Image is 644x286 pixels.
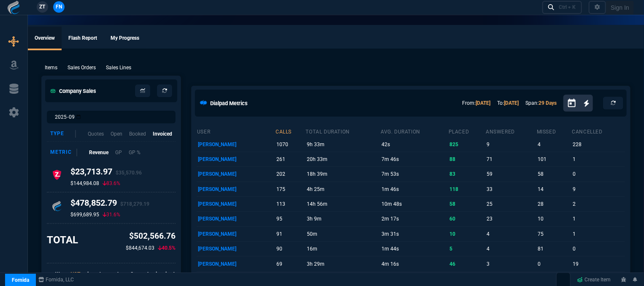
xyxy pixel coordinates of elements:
span: $718,279.19 [120,201,149,207]
p: 4m 16s [382,258,446,270]
p: 58 [449,198,484,210]
th: placed [448,125,485,137]
p: Span: [525,99,557,107]
button: Open calendar [567,97,584,109]
th: total duration [306,125,381,137]
h4: $23,713.97 [70,166,142,180]
a: 29 Days [538,100,557,106]
p: 50m [307,228,379,240]
p: [PERSON_NAME] [198,213,274,225]
a: msbcCompanyName [36,276,77,283]
p: [PERSON_NAME] [198,153,274,165]
p: 7m 46s [382,153,446,165]
p: 25 [487,198,535,210]
p: 10 [449,228,484,240]
th: calls [275,125,305,137]
p: 60 [449,213,484,225]
p: [PERSON_NAME] [198,228,274,240]
a: Overview [28,27,62,50]
p: Open [111,130,122,138]
p: [PERSON_NAME] [198,198,274,210]
p: 4 [487,243,535,255]
div: Ctrl + K [559,4,576,11]
p: 2 [573,198,624,210]
p: 261 [276,153,304,165]
th: answered [485,125,536,137]
p: 31.6% [103,211,120,218]
p: Booked [129,130,146,138]
a: [DATE] [504,100,519,106]
p: 825 [449,139,484,150]
p: 0 [573,168,624,180]
p: 0 [538,258,570,270]
p: 113 [276,198,304,210]
a: My Progress [104,27,146,50]
a: [DATE] [476,100,490,106]
p: 202 [276,168,304,180]
p: 75 [538,228,570,240]
p: GP [115,149,122,156]
a: Flash Report [62,27,104,50]
p: Quotes [88,130,104,138]
p: $699,689.95 [70,211,99,218]
span: FN [56,3,62,11]
h3: TOTAL [47,234,78,246]
p: 23 [487,213,535,225]
p: 10m 48s [382,198,446,210]
th: avg. duration [380,125,448,137]
p: 7m 53s [382,168,446,180]
p: $844,674.03 [126,244,154,252]
p: 90 [276,243,304,255]
th: cancelled [572,125,625,137]
h5: Company Sales [50,87,96,95]
p: Invoiced [153,130,172,138]
p: 59 [487,168,535,180]
p: 42s [382,139,446,150]
p: 88 [449,153,484,165]
p: 5 [449,243,484,255]
p: [PERSON_NAME] [198,139,274,150]
p: 33 [487,183,535,195]
p: 1 [573,153,624,165]
p: 10 [538,213,570,225]
p: [PERSON_NAME] [198,168,274,180]
p: $144,984.08 [70,180,99,187]
span: $35,570.96 [116,170,142,176]
p: 175 [276,183,304,195]
p: 3h 29m [307,258,379,270]
p: 101 [538,153,570,165]
p: 1070 [276,139,304,150]
h4: $478,852.79 [70,198,149,211]
p: 3 [487,258,535,270]
p: 9 [573,183,624,195]
p: 95 [276,213,304,225]
p: 71 [487,153,535,165]
p: 18h 39m [307,168,379,180]
p: 16m [307,243,379,255]
p: 118 [449,183,484,195]
th: missed [536,125,572,137]
p: 9h 33m [307,139,379,150]
p: 69 [276,258,304,270]
p: Sales Orders [68,64,96,71]
p: GP % [129,149,141,156]
p: 3h 9m [307,213,379,225]
p: $502,566.76 [126,230,176,242]
p: 83.6% [103,180,120,187]
span: NOT [70,271,80,277]
p: Sales Lines [106,64,131,71]
p: Revenue [89,149,108,156]
p: 81 [538,243,570,255]
p: We are projected to reach our September invoiced revenue goal. Click here for inspiration! [55,270,176,286]
h5: Dialpad Metrics [210,99,248,107]
p: 9 [487,139,535,150]
p: 1m 46s [382,183,446,195]
p: 91 [276,228,304,240]
p: 58 [538,168,570,180]
p: 19 [573,258,624,270]
p: 1 [573,228,624,240]
p: 228 [573,139,624,150]
p: 40.5% [158,244,176,252]
p: 1 [573,213,624,225]
p: 46 [449,258,484,270]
